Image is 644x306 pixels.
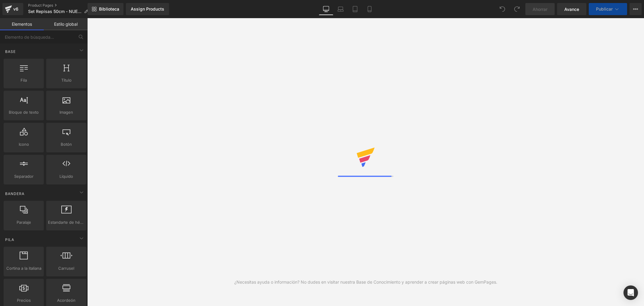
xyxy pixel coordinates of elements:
[88,3,123,15] a: Nueva Biblioteca
[19,142,29,147] font: Icono
[2,3,23,15] a: v6
[59,174,73,179] font: Líquido
[54,21,78,27] font: Estilo global
[57,298,75,303] font: Acordeón
[48,220,86,225] font: Estandarte de héroe
[5,191,24,196] font: Bandera
[596,6,613,11] font: Publicar
[58,266,74,271] font: Carrusel
[61,142,72,147] font: Botón
[623,285,638,300] div: Open Intercom Messenger
[9,110,39,115] font: Bloque de texto
[533,7,547,12] font: Ahorrar
[234,279,497,285] font: ¿Necesitas ayuda o información? No dudes en visitar nuestra Base de Conocimiento y aprender a cre...
[17,220,31,225] font: Paralaje
[630,3,642,15] button: Más
[511,3,523,15] button: Rehacer
[362,3,377,15] a: Móvil
[59,110,73,115] font: Imagen
[28,9,82,14] span: Set Repisas 50cm - NUEVO
[14,174,34,179] font: Separador
[12,5,20,13] div: v6
[589,3,627,15] button: Publicar
[564,7,579,12] font: Avance
[333,3,348,15] a: Computadora portátil
[557,3,586,15] a: Avance
[6,266,41,271] font: Cortina a la italiana
[12,21,32,27] font: Elementos
[496,3,508,15] button: Deshacer
[5,237,14,242] font: Pila
[5,49,16,54] font: Base
[21,78,27,83] font: Fila
[319,3,333,15] a: De oficina
[131,7,164,11] div: Assign Products
[61,78,72,83] font: Título
[28,3,93,8] a: Product Pages
[99,6,119,11] font: Biblioteca
[348,3,362,15] a: Tableta
[17,298,31,303] font: Precios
